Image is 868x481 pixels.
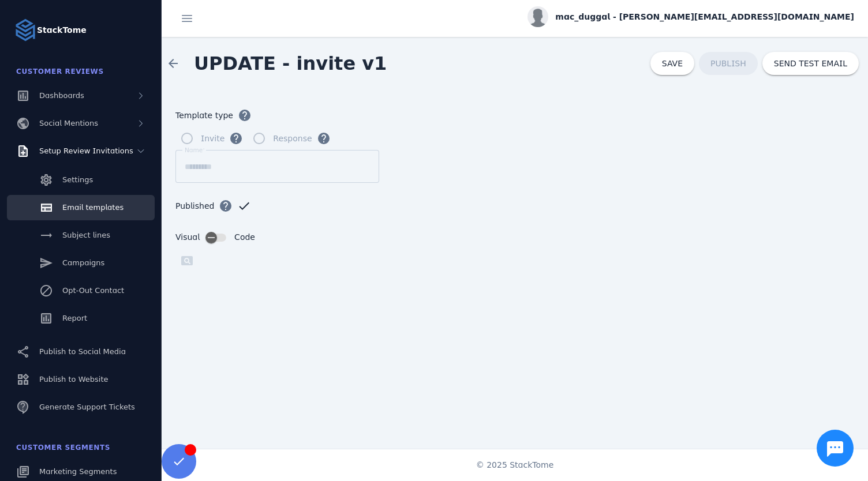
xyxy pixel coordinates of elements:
[62,286,124,295] span: Opt-Out Contact
[774,59,847,67] span: SEND TEST EMAIL
[39,119,98,127] span: Social Mentions
[527,6,854,27] button: mac_duggal - [PERSON_NAME][EMAIL_ADDRESS][DOMAIN_NAME]
[62,258,104,267] span: Campaigns
[234,231,255,243] span: Code
[214,194,237,217] button: Published
[7,306,155,331] a: Report
[62,231,110,239] span: Subject lines
[762,52,859,75] button: SEND TEST EMAIL
[7,339,155,364] a: Publish to Social Media
[7,167,155,193] a: Settings
[185,146,203,153] mat-label: Name
[7,394,155,420] a: Generate Support Tickets
[39,347,126,356] span: Publish to Social Media
[175,200,214,212] span: Published
[175,110,233,122] span: Template type
[555,11,854,23] span: mac_duggal - [PERSON_NAME][EMAIL_ADDRESS][DOMAIN_NAME]
[527,6,548,27] img: profile.jpg
[37,24,87,36] strong: StackTome
[14,18,37,42] img: Logo image
[650,52,694,75] button: SAVE
[199,131,225,145] label: Invite
[7,367,155,392] a: Publish to Website
[271,131,312,145] label: Response
[662,59,683,68] span: SAVE
[16,444,110,452] span: Customer Segments
[39,146,133,155] span: Setup Review Invitations
[7,195,155,220] a: Email templates
[194,52,387,74] span: UPDATE - invite v1
[62,314,87,322] span: Report
[62,203,124,212] span: Email templates
[7,250,155,276] a: Campaigns
[39,91,84,100] span: Dashboards
[62,175,93,184] span: Settings
[39,403,135,411] span: Generate Support Tickets
[237,199,251,213] mat-icon: check
[39,467,117,476] span: Marketing Segments
[7,223,155,248] a: Subject lines
[476,459,554,471] span: © 2025 StackTome
[39,375,108,384] span: Publish to Website
[175,231,200,243] span: Visual
[7,278,155,303] a: Opt-Out Contact
[16,67,104,76] span: Customer Reviews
